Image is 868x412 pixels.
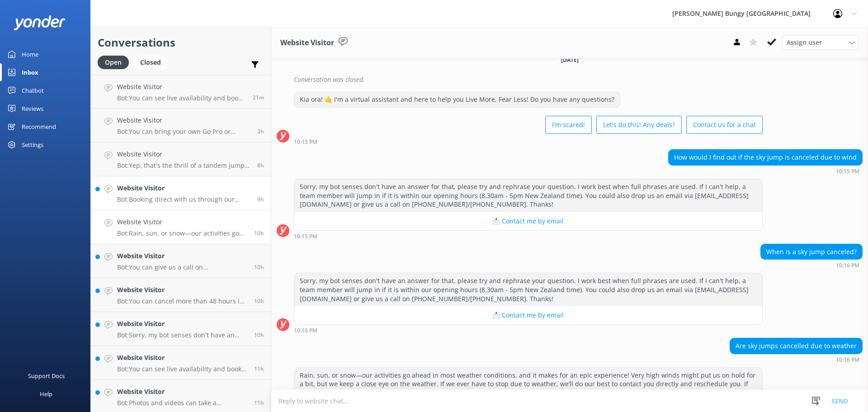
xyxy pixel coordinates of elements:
div: Chatbot [22,81,44,99]
div: Rain, sun, or snow—our activities go ahead in most weather conditions, and it makes for an epic e... [294,368,762,401]
span: Assign user [787,38,822,47]
strong: 10:16 PM [294,328,317,333]
a: Website VisitorBot:You can see live availability and book all of our experiences online or by usi... [91,346,271,380]
h4: Website Visitor [117,217,247,227]
span: Sep 12 2025 10:16pm (UTC +12:00) Pacific/Auckland [254,229,264,237]
strong: 10:16 PM [836,263,859,268]
a: Website VisitorBot:Sorry, my bot senses don't have an answer for that, please try and rephrase yo... [91,312,271,346]
a: Website VisitorBot:You can give us a call on [PHONE_NUMBER] or [PHONE_NUMBER] to chat with a crew... [91,244,271,278]
span: [DATE] [556,56,584,64]
strong: 10:16 PM [836,357,859,363]
strong: 10:15 PM [294,139,317,145]
p: Bot: Booking direct with us through our website always offers the best prices. Our combos are the... [117,195,250,204]
a: Website VisitorBot:Rain, sun, or snow—our activities go ahead in most weather conditions, and it ... [91,210,271,244]
p: Bot: You can give us a call on [PHONE_NUMBER] or [PHONE_NUMBER] to chat with a crew member. Our o... [117,263,247,271]
span: Sep 12 2025 09:51pm (UTC +12:00) Pacific/Auckland [254,331,264,339]
a: Website VisitorBot:Booking direct with us through our website always offers the best prices. Our ... [91,176,271,210]
div: Conversation was closed. [294,72,863,87]
p: Bot: You can bring your own Go Pro or action camera for our Taupo and Queenstown activities, just... [117,128,250,136]
div: Sep 12 2025 10:16pm (UTC +12:00) Pacific/Auckland [730,356,863,363]
div: Sep 12 2025 10:16pm (UTC +12:00) Pacific/Auckland [294,327,763,333]
a: Website VisitorBot:You can cancel more than 48 hours in advance for a 100% refund. Less than 48 h... [91,278,271,312]
div: When is a sky jump canceled? [761,244,862,260]
h4: Website Visitor [117,149,250,159]
div: 2025-09-11T18:37:30.274 [277,72,863,87]
h4: Website Visitor [117,251,247,261]
p: Bot: Photos and videos can take a minimum of 24 hours to come through via email. If it's been lon... [117,399,247,407]
div: Recommend [22,118,56,136]
div: Sep 12 2025 10:15pm (UTC +12:00) Pacific/Auckland [668,168,863,174]
button: I'm scared! [545,116,592,134]
h4: Website Visitor [117,115,250,125]
button: Contact us for a chat [686,116,763,134]
div: Home [22,45,38,63]
h4: Website Visitor [117,183,250,193]
div: Are sky jumps cancelled due to weather [730,338,862,354]
p: Bot: You can see live availability and book all of our experiences online or by using the tool be... [117,94,246,102]
h4: Website Visitor [117,387,247,397]
span: Sep 12 2025 10:06pm (UTC +12:00) Pacific/Auckland [254,297,264,305]
a: Website VisitorBot:Yep, that's the thrill of a tandem jump! You and your buddy will leap off toge... [91,142,271,176]
div: Sep 12 2025 10:16pm (UTC +12:00) Pacific/Auckland [760,262,863,268]
div: How would I find out if the sky jump is canceled due to wind [669,150,862,165]
a: Closed [133,57,172,67]
div: Assign User [782,35,859,50]
div: Closed [133,56,168,69]
button: 📩 Contact me by email [294,306,762,324]
a: Open [98,57,133,67]
h2: Conversations [98,34,264,51]
strong: 10:15 PM [836,169,859,174]
h3: Website Visitor [280,37,334,49]
div: Sorry, my bot senses don't have an answer for that, please try and rephrase your question, I work... [294,273,762,306]
span: Sep 12 2025 09:20pm (UTC +12:00) Pacific/Auckland [254,365,264,373]
h4: Website Visitor [117,285,247,295]
h4: Website Visitor [117,82,246,92]
div: Sorry, my bot senses don't have an answer for that, please try and rephrase your question, I work... [294,179,762,212]
h4: Website Visitor [117,319,247,329]
span: Sep 12 2025 11:28pm (UTC +12:00) Pacific/Auckland [257,161,264,169]
p: Bot: You can see live availability and book all of our experiences online or by using the tool be... [117,365,247,373]
span: Sep 12 2025 10:14pm (UTC +12:00) Pacific/Auckland [254,263,264,271]
h4: Website Visitor [117,353,247,363]
div: Inbox [22,63,38,81]
p: Bot: Yep, that's the thrill of a tandem jump! You and your buddy will leap off together, sharing ... [117,161,250,170]
div: Open [98,56,129,69]
span: Sep 12 2025 11:00pm (UTC +12:00) Pacific/Auckland [257,195,264,203]
div: Sep 12 2025 10:15pm (UTC +12:00) Pacific/Auckland [294,233,763,239]
button: Let's do this! Any deals? [596,116,682,134]
button: 📩 Contact me by email [294,212,762,230]
div: Kia ora! 🤙 I'm a virtual assistant and here to help you Live More, Fear Less! Do you have any que... [294,92,620,107]
a: Website VisitorBot:You can see live availability and book all of our experiences online or by usi... [91,75,271,109]
div: Settings [22,136,43,154]
p: Bot: Sorry, my bot senses don't have an answer for that, please try and rephrase your question, I... [117,331,247,339]
span: Sep 13 2025 05:04am (UTC +12:00) Pacific/Auckland [257,128,264,135]
div: Support Docs [28,367,65,385]
p: Bot: You can cancel more than 48 hours in advance for a 100% refund. Less than 48 hours? Sorry, n... [117,297,247,305]
img: yonder-white-logo.png [14,15,66,30]
span: Sep 12 2025 09:12pm (UTC +12:00) Pacific/Auckland [254,399,264,407]
p: Bot: Rain, sun, or snow—our activities go ahead in most weather conditions, and it makes for an e... [117,229,247,237]
strong: 10:15 PM [294,234,317,239]
div: Help [40,385,52,403]
div: Sep 12 2025 10:15pm (UTC +12:00) Pacific/Auckland [294,138,763,145]
a: Website VisitorBot:You can bring your own Go Pro or action camera for our Taupo and Queenstown ac... [91,109,271,142]
span: Sep 13 2025 08:05am (UTC +12:00) Pacific/Auckland [253,94,264,101]
div: Reviews [22,99,43,118]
